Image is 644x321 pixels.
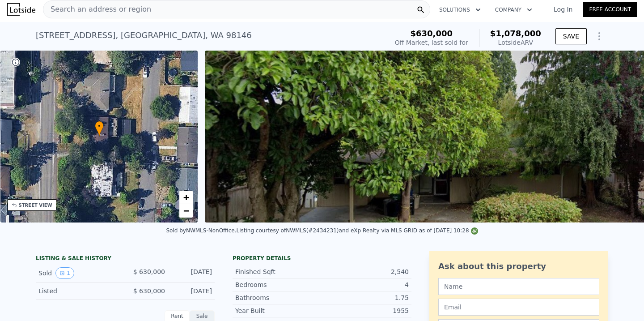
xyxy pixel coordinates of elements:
div: 1955 [322,306,409,315]
span: $630,000 [411,29,453,38]
div: Bathrooms [235,293,322,302]
a: Zoom in [179,191,193,204]
div: • [95,121,104,137]
img: Lotside [7,3,35,16]
div: 4 [322,280,409,289]
div: STREET VIEW [19,202,52,209]
a: Free Account [583,2,637,17]
div: 1.75 [322,293,409,302]
span: Search an address or region [43,4,151,15]
span: − [183,205,189,216]
img: NWMLS Logo [471,227,478,235]
div: [DATE] [172,287,212,295]
span: + [183,192,189,203]
div: Listed [38,287,118,295]
div: 2,540 [322,267,409,276]
a: Log In [543,5,583,14]
input: Name [438,278,599,295]
div: Listing courtesy of NWMLS (#2434231) and eXp Realty via MLS GRID as of [DATE] 10:28 [237,227,478,234]
div: Sold [38,267,118,279]
div: [STREET_ADDRESS] , [GEOGRAPHIC_DATA] , WA 98146 [36,29,252,42]
div: Lotside ARV [490,38,541,47]
button: Show Options [590,27,608,45]
div: Property details [233,255,411,262]
div: Off Market, last sold for [395,38,468,47]
button: SAVE [555,28,587,44]
span: $1,078,000 [490,29,541,38]
a: Zoom out [179,204,193,218]
span: $ 630,000 [133,268,165,275]
span: $ 630,000 [133,287,165,295]
div: [DATE] [172,267,212,279]
div: Finished Sqft [235,267,322,276]
div: Year Built [235,306,322,315]
span: • [95,122,104,130]
div: Ask about this property [438,260,599,273]
input: Email [438,299,599,316]
div: LISTING & SALE HISTORY [36,255,215,264]
div: Sold by NWMLS-NonOffice . [166,227,236,234]
div: Bedrooms [235,280,322,289]
button: Solutions [432,2,488,18]
button: Company [488,2,539,18]
button: View historical data [55,267,74,279]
